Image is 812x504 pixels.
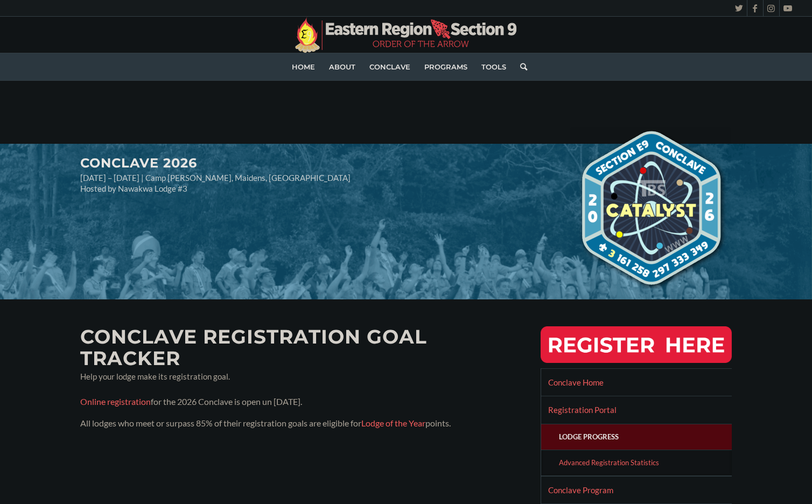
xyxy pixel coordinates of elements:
p: Help your lodge make its registration goal. [80,372,501,382]
p: All lodges who meet or surpass 85% of their registration goals are eligible for points. [80,416,501,430]
span: Tools [481,62,506,71]
a: Programs [417,53,474,80]
a: Lodge of the Year [361,418,425,428]
a: Conclave Home [541,369,732,396]
p: [DATE] – [DATE] | Camp [PERSON_NAME], Maidens, [GEOGRAPHIC_DATA] Hosted by Nawakwa Lodge #3 [80,173,569,194]
span: Programs [424,62,467,71]
a: About [322,53,362,80]
span: Conclave [369,62,410,71]
a: Lodge Progress [557,424,732,450]
a: Conclave [362,53,417,80]
a: Advanced Registration Statistics [557,450,732,475]
img: RegisterHereButton [541,326,732,363]
span: About [329,62,355,71]
p: for the 2026 Conclave is open un [DATE]. [80,395,501,409]
h2: CONCLAVE 2026 [80,127,569,171]
a: Tools [474,53,513,80]
a: Online registration [80,396,151,407]
a: Conclave Program [541,477,732,503]
span: Home [292,62,315,71]
a: Registration Portal [541,396,732,423]
img: 2026 E9 Conclave logo_shadow [570,127,731,289]
a: Home [285,53,322,80]
a: Search [513,53,527,80]
h2: Conclave Registration Goal Tracker [80,326,501,369]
